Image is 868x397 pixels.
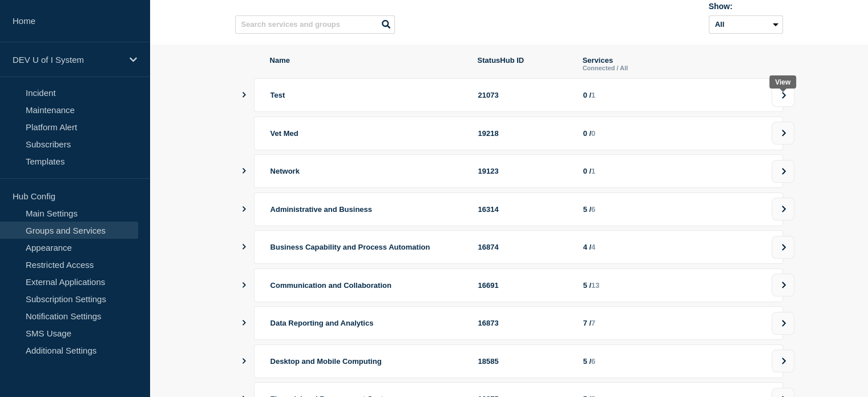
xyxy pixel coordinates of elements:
div: 16874 [478,243,570,251]
span: 5 / [583,281,591,290]
span: Administrative and Business [271,205,372,214]
button: showServices [241,268,247,302]
select: Archived [709,15,783,34]
div: 16691 [478,281,570,290]
p: DEV U of I System [13,55,122,65]
span: 6 [591,357,595,366]
span: 0 / [583,167,591,175]
div: 18585 [478,357,570,366]
div: View [775,78,790,86]
span: 5 / [583,357,591,366]
p: Services [583,56,767,65]
input: Search services and groups [235,15,395,34]
span: 0 [591,129,595,138]
span: 0 / [583,129,591,138]
span: Name [270,56,464,71]
button: showServices [241,193,247,226]
div: 16314 [478,205,570,214]
div: 21073 [478,91,570,99]
span: 5 / [583,205,591,214]
span: 1 [591,167,595,175]
button: showServices [241,306,247,340]
span: Desktop and Mobile Computing [271,357,382,366]
button: showServices [241,154,247,188]
div: Show: [709,2,783,11]
button: showServices [241,230,247,264]
span: 4 [591,243,595,251]
span: 1 [591,91,595,99]
span: 13 [591,281,599,290]
span: 7 [591,319,595,327]
span: 6 [591,205,595,214]
span: Data Reporting and Analytics [271,319,374,327]
span: 0 / [583,91,591,99]
div: 16873 [478,319,570,327]
span: 7 / [583,319,591,327]
span: StatusHub ID [478,56,569,71]
div: 19123 [478,167,570,175]
button: showServices [241,344,247,378]
p: Connected / All [583,65,767,71]
button: showServices [241,78,247,112]
div: 19218 [478,129,570,138]
span: Test [271,91,285,99]
span: Communication and Collaboration [271,281,391,290]
span: Business Capability and Process Automation [271,243,430,251]
span: Vet Med [271,129,298,138]
span: Network [271,167,300,175]
span: 4 / [583,243,591,251]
